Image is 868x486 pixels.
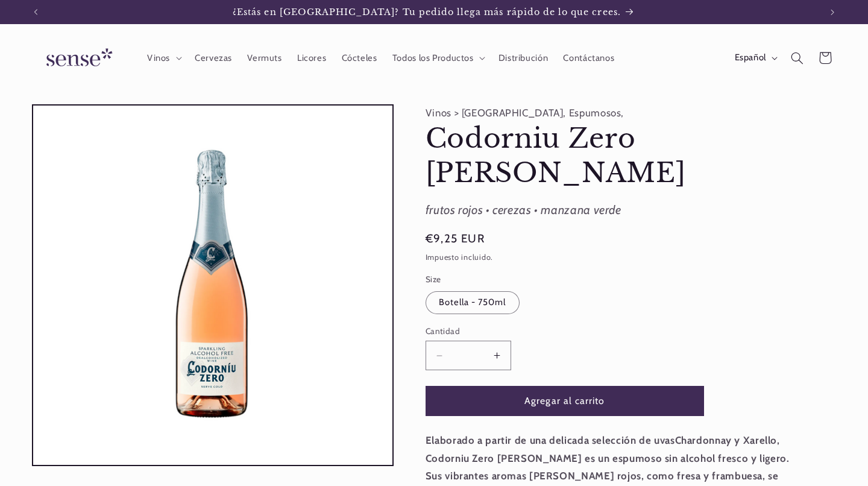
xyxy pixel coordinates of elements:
[147,52,170,64] span: Vinos
[392,52,474,64] span: Todos los Productos
[727,46,783,70] button: Español
[426,230,485,247] span: €9,25 EUR
[334,45,385,71] a: Cócteles
[240,45,290,71] a: Vermuts
[491,45,556,71] a: Distribución
[385,45,491,71] summary: Todos los Productos
[735,51,766,65] span: Español
[783,44,811,72] summary: Búsqueda
[297,52,326,64] span: Licores
[563,52,614,64] span: Contáctanos
[556,45,622,71] a: Contáctanos
[426,273,442,285] legend: Size
[139,45,187,71] summary: Vinos
[426,122,805,190] h1: Codorniu Zero [PERSON_NAME]
[426,386,704,415] button: Agregar al carrito
[247,52,281,64] span: Vermuts
[187,45,239,71] a: Cervezas
[32,104,394,467] media-gallery: Visor de la galería
[32,41,122,75] img: Sense
[426,325,704,337] label: Cantidad
[233,7,621,17] span: ¿Estás en [GEOGRAPHIC_DATA]? Tu pedido llega más rápido de lo que crees.
[289,45,334,71] a: Licores
[426,291,520,314] label: Botella - 750ml
[426,200,805,221] div: frutos rojos • cerezas • manzana verde
[498,52,549,64] span: Distribución
[195,52,232,64] span: Cervezas
[426,251,805,264] div: Impuesto incluido.
[27,36,127,80] a: Sense
[342,52,377,64] span: Cócteles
